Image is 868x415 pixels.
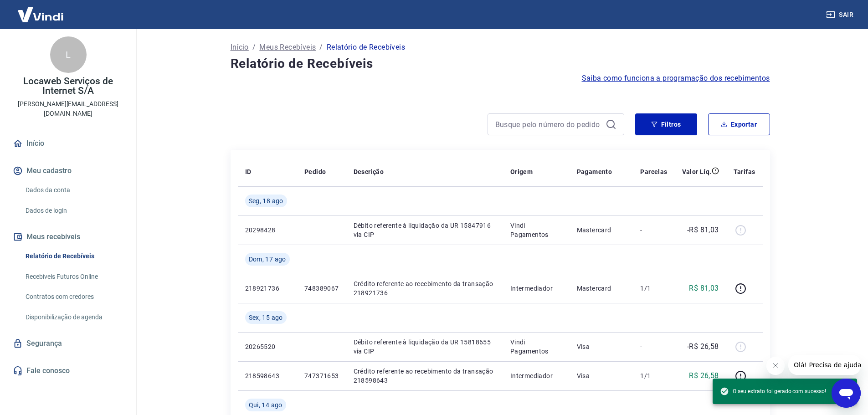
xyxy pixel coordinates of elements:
button: Sair [824,6,857,23]
p: Débito referente à liquidação da UR 15847916 via CIP [354,221,496,239]
span: Sex, 15 ago [249,313,283,322]
p: 20298428 [245,225,290,235]
button: Meus recebíveis [11,227,125,247]
p: Relatório de Recebíveis [327,42,405,53]
p: Locaweb Serviços de Internet S/A [7,77,129,96]
a: Dados de login [22,201,125,220]
p: ID [245,167,252,176]
span: Qui, 14 ago [249,400,282,410]
a: Recebíveis Futuros Online [22,267,125,286]
p: 1/1 [640,284,667,293]
iframe: Botão para abrir a janela de mensagens [832,379,861,408]
p: - [640,225,667,235]
a: Disponibilização de agenda [22,308,125,327]
p: -R$ 81,03 [687,225,719,236]
p: Mastercard [577,284,626,293]
p: Tarifas [734,167,755,176]
a: Fale conosco [11,361,125,381]
p: Parcelas [640,167,667,176]
p: 1/1 [640,371,667,380]
span: Olá! Precisa de ajuda? [5,6,77,14]
p: Vindi Pagamentos [510,221,562,239]
a: Dados da conta [22,181,125,200]
a: Segurança [11,333,125,354]
p: Vindi Pagamentos [510,338,562,356]
a: Saiba como funciona a programação dos recebimentos [582,73,770,84]
a: Relatório de Recebíveis [22,247,125,266]
p: Pagamento [577,167,612,176]
img: Vindi [11,0,70,28]
p: Débito referente à liquidação da UR 15818655 via CIP [354,338,496,356]
p: 748389067 [304,284,339,293]
button: Exportar [708,113,770,135]
a: Início [11,133,125,154]
span: Dom, 17 ago [249,255,286,264]
p: Pedido [304,167,326,176]
p: Intermediador [510,371,562,380]
input: Busque pelo número do pedido [495,118,602,131]
p: -R$ 26,58 [687,341,719,352]
iframe: Fechar mensagem [766,357,785,375]
p: R$ 26,58 [689,370,719,381]
button: Filtros [635,113,697,135]
span: O seu extrato foi gerado com sucesso! [720,387,826,396]
p: Mastercard [577,225,626,235]
h4: Relatório de Recebíveis [231,55,770,73]
div: L [50,36,87,73]
p: Visa [577,342,626,351]
p: Crédito referente ao recebimento da transação 218598643 [354,367,496,385]
p: 747371653 [304,371,339,380]
p: R$ 81,03 [689,283,719,294]
p: - [640,342,667,351]
a: Início [231,42,249,53]
p: Crédito referente ao recebimento da transação 218921736 [354,279,496,297]
p: / [252,42,256,53]
button: Meu cadastro [11,161,125,181]
a: Contratos com credores [22,287,125,306]
p: 218598643 [245,371,290,380]
p: 20265520 [245,342,290,351]
iframe: Mensagem da empresa [788,355,861,375]
span: Seg, 18 ago [249,196,283,205]
p: [PERSON_NAME][EMAIL_ADDRESS][DOMAIN_NAME] [7,99,129,118]
p: Intermediador [510,284,562,293]
p: Origem [510,167,533,176]
a: Meus Recebíveis [259,42,316,53]
p: 218921736 [245,284,290,293]
p: Visa [577,371,626,380]
p: / [319,42,323,53]
p: Descrição [354,167,384,176]
p: Valor Líq. [682,167,712,176]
